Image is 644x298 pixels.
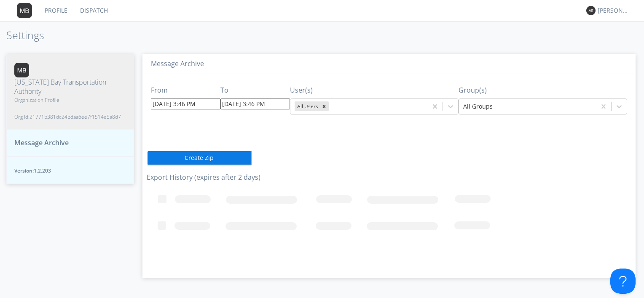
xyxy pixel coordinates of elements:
[17,3,32,18] img: 373638.png
[6,129,134,157] button: Message Archive
[290,87,459,94] h3: User(s)
[14,77,126,97] span: [US_STATE] Bay Transportation Authority
[220,87,290,94] h3: To
[459,87,627,94] h3: Group(s)
[6,54,134,130] button: [US_STATE] Bay Transportation AuthorityOrganization ProfileOrg id:21771b381dc24bdaa6ee7f1514e5a8d7
[151,60,627,68] h3: Message Archive
[14,63,29,77] img: 373638.png
[598,6,629,15] div: [PERSON_NAME]
[295,101,319,111] div: All Users
[6,157,134,184] button: Version:1.2.203
[147,150,252,165] button: Create Zip
[14,96,126,104] span: Organization Profile
[319,101,329,111] div: Remove All Users
[14,167,126,174] span: Version: 1.2.203
[151,87,220,94] h3: From
[610,269,636,294] iframe: Toggle Customer Support
[14,138,69,148] span: Message Archive
[586,6,596,15] img: 373638.png
[14,113,126,120] span: Org id: 21771b381dc24bdaa6ee7f1514e5a8d7
[147,174,631,181] h3: Export History (expires after 2 days)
